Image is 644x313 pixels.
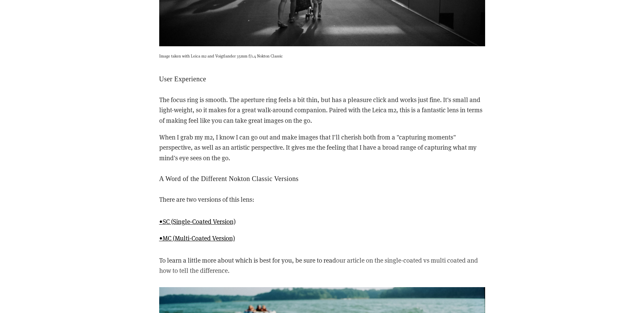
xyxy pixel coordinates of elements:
[159,256,478,275] a: our article on the single-coated vs multi coated and how to tell the difference.
[159,75,485,83] h2: User Experience
[159,255,485,276] p: To learn a little more about which is best for you, be sure to read
[159,217,236,226] a: •SC (Single-Coated Version)
[159,52,485,59] p: Image taken with Leica m2 and Voigtlander 35mm f/1.4 Nokton Classic
[159,95,485,126] p: The focus ring is smooth. The aperture ring feels a bit thin, but has a pleasure click and works ...
[159,234,235,242] a: •MC (Multi-Coated Version)
[159,175,485,183] h2: A Word of the Different Nokton Classic Versions
[159,194,485,204] p: There are two versions of this lens:
[159,132,485,163] p: When I grab my m2, I know I can go out and make images that I'll cherish both from a "capturing m...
